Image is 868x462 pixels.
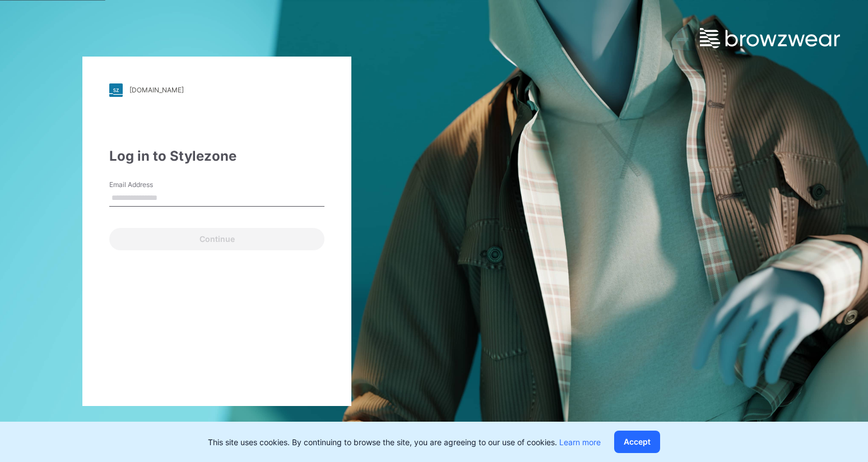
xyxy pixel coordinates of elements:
[129,86,184,94] div: [DOMAIN_NAME]
[700,28,840,48] img: browzwear-logo.e42bd6dac1945053ebaf764b6aa21510.svg
[559,437,601,447] a: Learn more
[109,180,188,190] label: Email Address
[614,431,660,453] button: Accept
[109,83,123,97] img: stylezone-logo.562084cfcfab977791bfbf7441f1a819.svg
[208,436,601,448] p: This site uses cookies. By continuing to browse the site, you are agreeing to our use of cookies.
[109,83,324,97] a: [DOMAIN_NAME]
[109,146,324,166] div: Log in to Stylezone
